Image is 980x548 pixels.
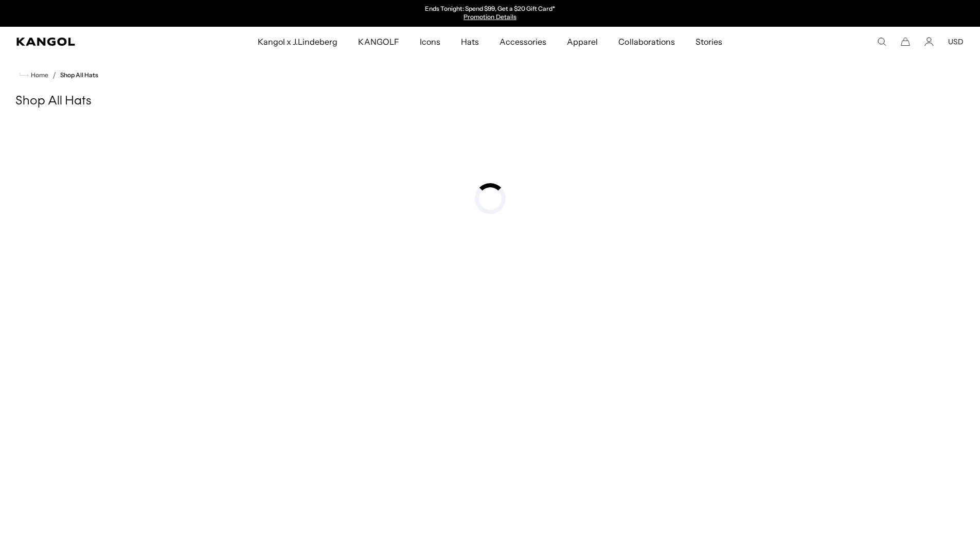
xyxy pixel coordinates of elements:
[567,27,598,57] span: Apparel
[15,94,965,109] h1: Shop All Hats
[618,27,674,57] span: Collaborations
[685,27,733,57] a: Stories
[384,5,596,22] div: 1 of 2
[877,37,886,46] summary: Search here
[420,27,440,57] span: Icons
[16,38,170,46] a: Kangol
[348,27,409,57] a: KANGOLF
[425,5,555,13] p: Ends Tonight: Spend $99, Get a $20 Gift Card*
[696,27,722,57] span: Stories
[20,70,48,80] a: Home
[60,72,98,79] a: Shop All Hats
[924,37,934,46] a: Account
[489,27,557,57] a: Accessories
[48,69,56,81] li: /
[384,5,596,22] slideshow-component: Announcement bar
[384,5,596,22] div: Announcement
[901,37,910,46] button: Cart
[948,37,964,46] button: USD
[557,27,608,57] a: Apparel
[608,27,685,57] a: Collaborations
[358,27,399,57] span: KANGOLF
[461,27,479,57] span: Hats
[500,27,546,57] span: Accessories
[451,27,489,57] a: Hats
[464,13,516,21] a: Promotion Details
[409,27,451,57] a: Icons
[247,27,348,57] a: Kangol x J.Lindeberg
[258,27,338,57] span: Kangol x J.Lindeberg
[29,72,48,79] span: Home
